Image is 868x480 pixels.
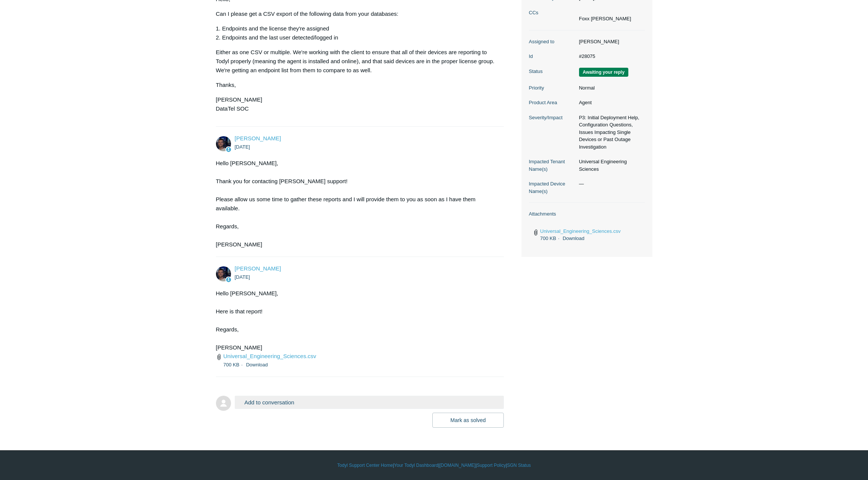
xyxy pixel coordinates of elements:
[235,396,504,409] button: Add to conversation
[529,158,575,173] dt: Impacted Tenant Name(s)
[235,265,281,272] a: [PERSON_NAME]
[529,9,575,17] dt: CCs
[575,180,645,188] dd: —
[575,158,645,173] dd: Universal Engineering Sciences
[529,99,575,106] dt: Product Area
[439,462,476,469] a: [DOMAIN_NAME]
[575,114,645,151] dd: P3: Initial Deployment Help, Configuration Questions, Issues Impacting Single Devices or Past Out...
[223,353,316,359] a: Universal_Engineering_Sciences.csv
[216,462,652,469] div: | | | |
[575,38,645,46] dd: [PERSON_NAME]
[540,228,621,234] a: Universal_Engineering_Sciences.csv
[477,462,506,469] a: Support Policy
[529,180,575,195] dt: Impacted Device Name(s)
[432,413,504,428] button: Mark as solved
[223,362,245,368] span: 700 KB
[540,235,561,241] span: 700 KB
[529,68,575,75] dt: Status
[235,265,281,272] span: Connor Davis
[575,99,645,106] dd: Agent
[216,289,497,352] div: Hello [PERSON_NAME], Here is that report! Regards, [PERSON_NAME]
[575,53,645,60] dd: #28075
[216,159,497,249] div: Hello [PERSON_NAME], Thank you for contacting [PERSON_NAME] support! Please allow us some time to...
[529,38,575,46] dt: Assigned to
[216,9,497,18] p: Can I please get a CSV export of the following data from your databases:
[246,362,268,368] a: Download
[575,84,645,92] dd: Normal
[337,462,393,469] a: Todyl Support Center Home
[529,84,575,92] dt: Priority
[529,114,575,122] dt: Severity/Impact
[579,68,628,77] span: We are waiting for you to respond
[394,462,438,469] a: Your Todyl Dashboard
[216,81,497,90] p: Thanks,
[507,462,531,469] a: SGN Status
[216,24,497,42] p: 1. Endpoints and the license they're assigned 2. Endpoints and the last user detected/logged in
[216,95,497,113] p: [PERSON_NAME] DataTel SOC
[529,53,575,60] dt: Id
[235,135,281,141] a: [PERSON_NAME]
[216,48,497,75] p: Either as one CSV or multiple. We're working with the client to ensure that all of their devices ...
[579,15,631,23] li: Foxx Bailey
[235,274,250,280] time: 09/12/2025, 15:14
[529,210,645,218] dt: Attachments
[235,144,250,150] time: 09/11/2025, 13:55
[562,235,584,241] a: Download
[235,135,281,141] span: Connor Davis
